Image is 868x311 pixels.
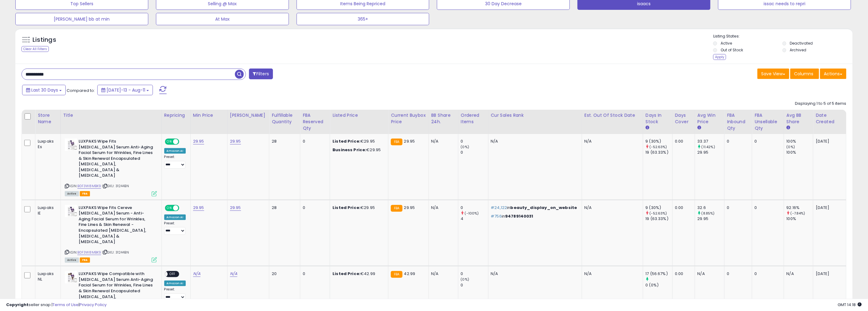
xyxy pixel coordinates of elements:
b: Listed Price: [333,138,360,144]
div: Avg Win Price [698,112,722,125]
button: At Max [156,13,289,25]
b: Business Price: [333,147,366,153]
div: [DATE] [816,271,840,277]
b: LUXPAKS Wipe Fits Cereve [MEDICAL_DATA] Serum - Anti-Aging Facial Serum for Wrinkles, Fine Lines ... [79,205,153,246]
small: (8.85%) [702,211,715,216]
p: in [491,214,577,219]
div: N/A [787,271,808,277]
div: 0 [727,205,747,211]
div: Ordered Items [461,112,486,125]
div: N/A [491,271,577,277]
div: Fulfillable Quantity [272,112,298,125]
small: (0%) [461,277,469,282]
small: FBA [391,139,402,145]
a: N/A [230,271,237,277]
div: Repricing [164,112,188,119]
label: Out of Stock [721,47,743,53]
div: 0 [461,150,488,155]
div: 32.6 [698,205,724,211]
span: #24,122 [491,205,507,211]
div: 0 (0%) [646,282,672,288]
small: FBA [391,271,402,278]
div: 19 (63.33%) [646,216,672,222]
small: (-100%) [465,211,479,216]
div: 0 [755,271,779,277]
div: Amazon AI [164,281,186,286]
div: N/A [431,271,453,277]
span: FBA [80,191,90,196]
div: 92.16% [787,205,813,211]
span: Last 30 Days [31,87,58,93]
a: 29.95 [230,138,241,144]
div: 20 [272,271,295,277]
div: Days In Stock [646,112,670,125]
div: Current Buybox Price [391,112,426,125]
label: Deactivated [790,41,813,46]
div: Min Price [193,112,225,119]
b: LUXPAKS Wipe Fits [MEDICAL_DATA] Serum Anti-Aging Facial Serum for Wrinkles, Fine Lines & Skin Re... [79,139,153,180]
a: 29.95 [193,138,204,144]
button: 365+ [297,13,430,25]
div: €29.95 [333,139,383,144]
div: 0.00 [675,205,690,211]
div: 0 [461,139,488,144]
img: 41qjGoKpYaL._SL40_.jpg [65,205,77,217]
div: N/A [698,271,720,277]
div: 33.37 [698,139,724,144]
label: Active [721,41,732,46]
div: Avg BB Share [787,112,811,125]
small: (-7.84%) [791,211,805,216]
span: 94789140031 [505,213,533,219]
div: 0 [727,139,747,144]
div: ASIN: [65,205,157,262]
div: Luxpaks NL [38,271,56,282]
span: OFF [178,205,188,211]
div: 17 (56.67%) [646,271,672,277]
div: Luxpaks IE [38,205,56,216]
div: N/A [431,139,453,144]
a: Terms of Use [53,302,79,308]
small: (0%) [461,144,469,149]
div: BB Share 24h. [431,112,456,125]
div: Listed Price [333,112,386,119]
small: (-52.63%) [650,144,667,149]
div: 0 [461,205,488,211]
div: 28 [272,139,295,144]
button: Last 30 Days [22,85,66,95]
div: [DATE] [816,139,840,144]
a: N/A [193,271,200,277]
div: 0 [303,205,325,211]
div: Apply [713,54,726,60]
div: Est. Out Of Stock Date [585,112,640,119]
b: Listed Price: [333,205,360,211]
span: FBA [80,258,90,263]
span: [DATE]-13 - Aug-11 [107,87,145,93]
a: B0F3W8MBK9 [77,250,101,255]
span: OFF [178,139,188,144]
span: beauty_display_on_website [511,205,577,211]
div: Days Cover [675,112,692,125]
div: Luxpaks Es [38,139,56,150]
div: 0 [461,271,488,277]
div: 0 [727,271,747,277]
div: 100% [787,150,813,155]
div: N/A [431,205,453,211]
p: N/A [585,271,638,277]
div: FBA Unsellable Qty [755,112,781,132]
span: #756 [491,213,502,219]
button: [DATE]-13 - Aug-11 [97,85,153,95]
small: (-52.63%) [650,211,667,216]
div: 9 (30%) [646,205,672,211]
div: 29.95 [698,216,724,222]
span: | SKU: 31244BN [102,250,129,255]
div: 0 [755,205,779,211]
div: Title [63,112,159,119]
div: 0 [461,282,488,288]
span: 2025-09-11 14:18 GMT [838,302,862,308]
div: seller snap | | [6,302,107,308]
span: All listings currently available for purchase on Amazon [65,191,79,196]
span: OFF [168,272,177,277]
div: 100% [787,216,813,222]
button: Save View [757,69,789,79]
a: Privacy Policy [80,302,107,308]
